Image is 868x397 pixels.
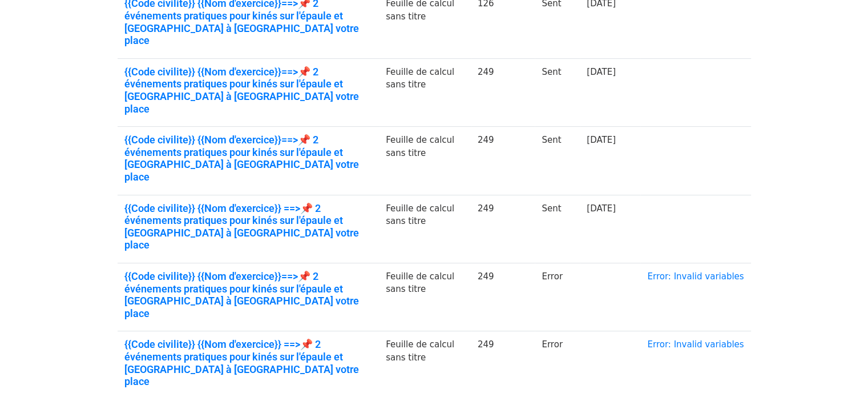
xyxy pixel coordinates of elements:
[811,342,868,397] div: Widget de chat
[124,134,373,183] a: {{Code civilite}} {{Nom d'exercice}}==>📌 2 événements pratiques pour kinés sur l'épaule et [GEOGR...
[535,127,580,195] td: Sent
[811,342,868,397] iframe: Chat Widget
[535,195,580,263] td: Sent
[124,338,373,387] a: {{Code civilite}} {{Nom d'exercice}} ==>📌 2 événements pratiques pour kinés sur l'épaule et [GEOG...
[587,67,616,77] a: [DATE]
[647,271,744,282] a: Error: Invalid variables
[535,263,580,331] td: Error
[535,58,580,126] td: Sent
[379,195,471,263] td: Feuille de calcul sans titre
[587,203,616,214] a: [DATE]
[379,263,471,331] td: Feuille de calcul sans titre
[471,127,535,195] td: 249
[587,135,616,145] a: [DATE]
[124,66,373,115] a: {{Code civilite}} {{Nom d'exercice}}==>📌 2 événements pratiques pour kinés sur l'épaule et [GEOGR...
[379,127,471,195] td: Feuille de calcul sans titre
[471,58,535,126] td: 249
[124,202,373,251] a: {{Code civilite}} {{Nom d'exercice}} ==>📌 2 événements pratiques pour kinés sur l'épaule et [GEOG...
[379,58,471,126] td: Feuille de calcul sans titre
[471,195,535,263] td: 249
[471,263,535,331] td: 249
[124,270,373,319] a: {{Code civilite}} {{Nom d'exercice}}==>📌 2 événements pratiques pour kinés sur l'épaule et [GEOGR...
[647,339,744,350] a: Error: Invalid variables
